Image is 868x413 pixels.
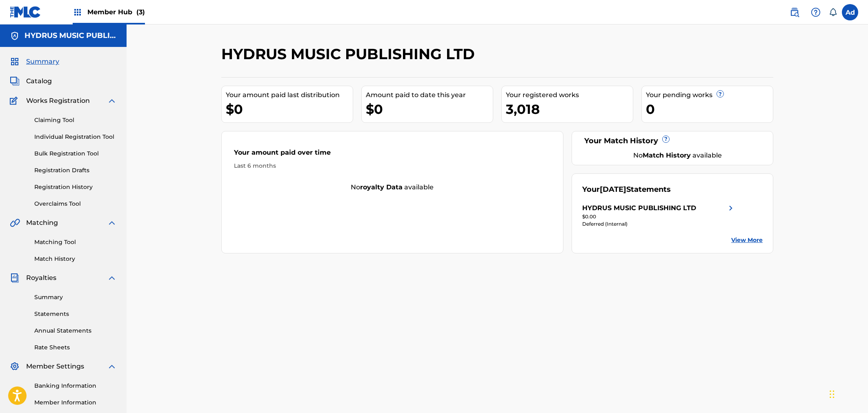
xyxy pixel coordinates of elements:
[845,278,868,343] iframe: Resource Center
[10,362,20,371] img: Member Settings
[366,100,493,118] div: $0
[34,200,117,208] a: Overclaims Tool
[34,183,117,191] a: Registration History
[107,96,117,106] img: expand
[34,382,117,390] a: Banking Information
[26,76,52,86] span: Catalog
[582,203,736,228] a: HYDRUS MUSIC PUBLISHING LTDright chevron icon$0.00Deferred (Internal)
[830,382,835,406] div: Drag
[107,273,117,283] img: expand
[10,57,20,67] img: Summary
[226,90,353,100] div: Your amount paid last distribution
[34,310,117,318] a: Statements
[136,8,145,16] span: (3)
[24,31,117,40] h5: HYDRUS MUSIC PUBLISHING LTD
[73,7,82,17] img: Top Rightsholders
[811,7,821,17] img: help
[34,238,117,246] a: Matching Tool
[107,362,117,371] img: expand
[10,218,20,228] img: Matching
[600,185,626,194] span: [DATE]
[786,4,803,20] a: Public Search
[717,91,723,97] span: ?
[366,90,493,100] div: Amount paid to date this year
[506,90,633,100] div: Your registered works
[829,8,837,16] div: Notifications
[360,183,403,191] strong: royalty data
[646,100,773,118] div: 0
[592,151,763,160] div: No available
[582,184,671,195] div: Your Statements
[26,218,58,228] span: Matching
[582,220,736,228] div: Deferred (Internal)
[221,45,479,63] h2: HYDRUS MUSIC PUBLISHING LTD
[222,182,563,192] div: No available
[87,7,145,17] span: Member Hub
[643,151,691,159] strong: Match History
[10,31,20,41] img: Accounts
[10,57,59,67] a: SummarySummary
[790,7,799,17] img: search
[26,96,90,106] span: Works Registration
[226,100,353,118] div: $0
[34,166,117,175] a: Registration Drafts
[34,293,117,302] a: Summary
[34,149,117,158] a: Bulk Registration Tool
[726,203,736,213] img: right chevron icon
[26,273,56,283] span: Royalties
[842,4,858,20] div: User Menu
[582,135,763,147] div: Your Match History
[34,398,117,407] a: Member Information
[34,326,117,335] a: Annual Statements
[827,374,868,413] iframe: Chat Widget
[26,57,59,67] span: Summary
[506,100,633,118] div: 3,018
[34,343,117,352] a: Rate Sheets
[26,362,84,371] span: Member Settings
[10,273,20,283] img: Royalties
[234,148,551,162] div: Your amount paid over time
[731,236,763,244] a: View More
[234,162,551,170] div: Last 6 months
[34,116,117,124] a: Claiming Tool
[10,6,41,18] img: MLC Logo
[646,90,773,100] div: Your pending works
[663,136,669,142] span: ?
[34,133,117,141] a: Individual Registration Tool
[107,218,117,228] img: expand
[582,203,696,213] div: HYDRUS MUSIC PUBLISHING LTD
[10,76,20,86] img: Catalog
[34,255,117,263] a: Match History
[10,96,20,106] img: Works Registration
[582,213,736,220] div: $0.00
[808,4,824,20] div: Help
[10,76,52,86] a: CatalogCatalog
